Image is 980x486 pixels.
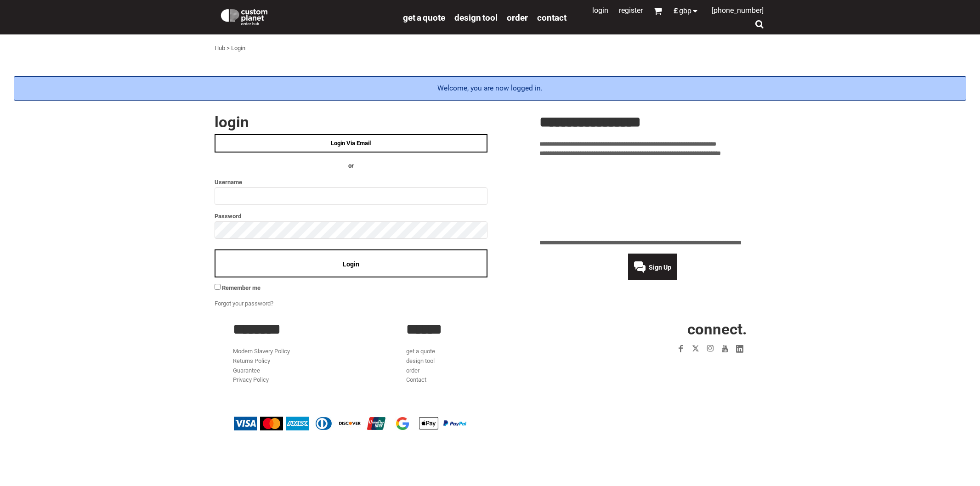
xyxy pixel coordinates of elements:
[222,284,261,291] span: Remember me
[406,357,435,364] a: design tool
[537,12,566,23] a: Contact
[260,417,283,430] img: Mastercard
[14,76,966,101] div: Welcome, you are now logged in.
[215,114,487,130] h2: Login
[234,417,257,430] img: Visa
[443,420,466,426] img: PayPal
[537,12,566,23] span: Contact
[592,6,608,15] a: Login
[312,417,335,430] img: Diners Club
[507,12,528,23] span: order
[403,12,445,23] a: get a quote
[339,417,362,430] img: Discover
[454,12,498,23] a: design tool
[331,140,371,147] span: Login Via Email
[215,284,221,290] input: Remember me
[215,211,487,221] label: Password
[406,367,419,374] a: order
[712,6,764,15] span: [PHONE_NUMBER]
[674,7,679,15] span: £
[391,417,414,430] img: Google Pay
[406,348,435,355] a: get a quote
[507,12,528,23] a: order
[539,164,766,233] iframe: Customer reviews powered by Trustpilot
[215,2,398,30] a: Custom Planet
[286,417,309,430] img: American Express
[215,300,273,307] a: Forgot your password?
[233,348,290,355] a: Modern Slavery Policy
[454,12,498,23] span: design tool
[233,376,269,383] a: Privacy Policy
[233,367,260,374] a: Guarantee
[219,7,269,25] img: Custom Planet
[365,417,388,430] img: China UnionPay
[215,177,487,187] label: Username
[215,45,225,51] a: Hub
[649,264,671,271] span: Sign Up
[231,44,245,53] div: Login
[620,362,747,373] iframe: Customer reviews powered by Trustpilot
[579,322,747,337] h2: CONNECT.
[679,7,691,15] span: GBP
[215,161,487,171] h4: OR
[619,6,643,15] a: Register
[403,12,445,23] span: get a quote
[215,134,487,153] a: Login Via Email
[406,376,426,383] a: Contact
[417,417,440,430] img: Apple Pay
[343,260,359,268] span: Login
[233,357,270,364] a: Returns Policy
[227,44,230,53] div: >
